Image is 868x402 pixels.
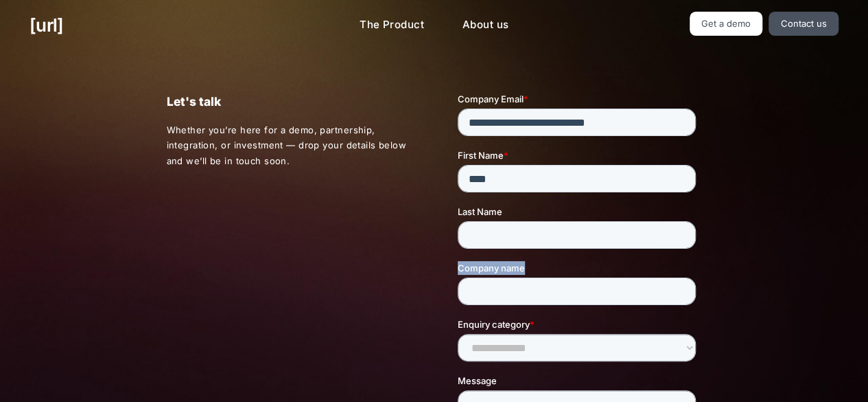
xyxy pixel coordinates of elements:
[690,12,763,36] a: Get a demo
[30,12,63,38] a: [URL]
[349,12,435,38] a: The Product
[769,12,838,36] a: Contact us
[451,12,519,38] a: About us
[166,122,410,169] p: Whether you’re here for a demo, partnership, integration, or investment — drop your details below...
[166,92,410,111] p: Let's talk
